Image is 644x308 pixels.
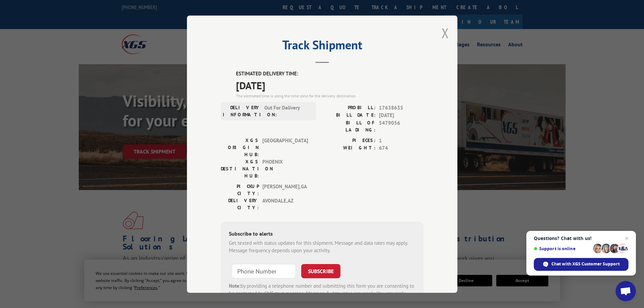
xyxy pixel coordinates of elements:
label: WEIGHT: [322,144,376,152]
span: [DATE] [379,112,424,119]
label: XGS ORIGIN HUB: [221,137,259,158]
label: PROBILL: [322,104,376,112]
span: 1 [379,137,424,144]
div: Chat with XGS Customer Support [534,258,628,271]
span: Close chat [623,234,631,242]
input: Phone Number [232,264,296,278]
label: PICKUP CITY: [221,183,259,197]
button: SUBSCRIBE [301,264,340,278]
h2: Track Shipment [221,40,424,53]
span: [GEOGRAPHIC_DATA] [262,137,308,158]
label: DELIVERY INFORMATION: [223,104,261,118]
label: BILL OF LADING: [322,119,376,133]
span: AVONDALE , AZ [262,197,308,211]
button: Close modal [442,24,449,42]
span: 17638635 [379,104,424,112]
span: Support is online [534,246,591,251]
strong: Note: [229,282,241,289]
span: [DATE] [236,77,424,93]
label: BILL DATE: [322,112,376,119]
span: PHOENIX [262,158,308,179]
label: ESTIMATED DELIVERY TIME: [236,70,424,78]
span: Chat with XGS Customer Support [551,261,620,267]
label: DELIVERY CITY: [221,197,259,211]
span: [PERSON_NAME] , GA [262,183,308,197]
div: by providing a telephone number and submitting this form you are consenting to be contacted by SM... [229,282,415,305]
span: 5479056 [379,119,424,133]
span: Questions? Chat with us! [534,236,628,241]
div: Open chat [616,281,636,301]
div: Get texted with status updates for this shipment. Message and data rates may apply. Message frequ... [229,239,415,254]
div: Subscribe to alerts [229,229,415,239]
span: Out For Delivery [264,104,310,118]
label: XGS DESTINATION HUB: [221,158,259,179]
div: The estimated time is using the time zone for the delivery destination. [236,93,424,99]
span: 674 [379,144,424,152]
label: PIECES: [322,137,376,144]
